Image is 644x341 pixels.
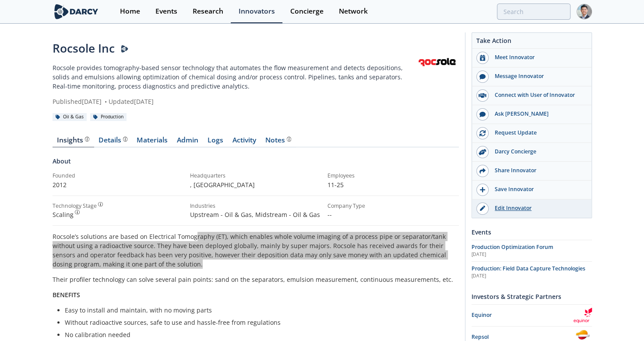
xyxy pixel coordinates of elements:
[53,113,87,121] div: Oil & Gas
[190,210,320,219] span: Upstream - Oil & Gas, Midstream - Oil & Gas
[489,185,587,193] div: Save Innovator
[472,251,592,258] div: [DATE]
[57,137,89,144] div: Insights
[489,91,587,99] div: Connect with User of Innovator
[190,172,321,180] div: Headquarters
[489,72,587,80] div: Message Innovator
[53,172,184,180] div: Founded
[65,305,453,315] li: Easy to install and maintain, with no moving parts
[85,137,90,142] img: information.svg
[489,129,587,137] div: Request Update
[472,36,591,49] div: Take Action
[190,202,321,210] div: Industries
[193,8,223,15] div: Research
[132,137,172,147] a: Materials
[53,202,97,210] div: Technology Stage
[472,243,553,251] span: Production Optimization Forum
[472,199,591,218] a: Edit Innovator
[327,202,459,210] div: Company Type
[98,202,103,207] img: information.svg
[53,180,184,189] p: 2012
[53,232,459,269] p: Rocsole’s solutions are based on Electrical Tomography (ET), which enables whole volume imaging o...
[472,265,585,272] span: Production: Field Data Capture Technologies
[53,210,184,219] div: Scaling
[497,4,570,20] input: Advanced Search
[172,137,203,147] a: Admin
[472,181,591,199] button: Save Innovator
[65,318,453,327] li: Without radioactive sources, safe to use and hassle-free from regulations
[327,210,459,219] p: --
[99,137,127,144] div: Details
[121,45,129,53] img: Darcy Presenter
[53,40,415,57] div: Rocsole Inc
[53,97,415,106] div: Published [DATE] Updated [DATE]
[287,137,292,142] img: information.svg
[239,8,275,15] div: Innovators
[75,210,80,215] img: information.svg
[489,204,587,212] div: Edit Innovator
[472,289,592,304] div: Investors & Strategic Partners
[53,137,94,147] a: Insights
[90,113,127,121] div: Production
[203,137,228,147] a: Logs
[472,273,592,280] div: [DATE]
[53,275,459,284] p: Their profiler technology can solve several pain points: sand on the separators, emulsion measure...
[290,8,324,15] div: Concierge
[574,308,592,323] img: Equinor
[65,330,453,339] li: No calibration needed
[489,53,587,61] div: Meet Innovator
[53,4,100,19] img: logo-wide.svg
[472,311,574,319] div: Equinor
[489,167,587,174] div: Share Innovator
[327,172,459,180] div: Employees
[472,333,574,341] div: Repsol
[190,180,321,189] p: , [GEOGRAPHIC_DATA]
[265,137,291,144] div: Notes
[472,308,592,323] a: Equinor Equinor
[339,8,368,15] div: Network
[489,110,587,118] div: Ask [PERSON_NAME]
[327,180,459,189] p: 11-25
[577,4,592,19] img: Profile
[53,156,459,172] div: About
[53,291,80,299] strong: BENEFITS
[261,137,296,147] a: Notes
[103,97,109,106] span: •
[228,137,261,147] a: Activity
[472,224,592,240] div: Events
[155,8,177,15] div: Events
[489,148,587,156] div: Darcy Concierge
[472,243,592,258] a: Production Optimization Forum [DATE]
[94,137,132,147] a: Details
[123,137,128,142] img: information.svg
[472,265,592,280] a: Production: Field Data Capture Technologies [DATE]
[120,8,140,15] div: Home
[53,63,415,91] p: Rocsole provides tomography-based sensor technology that automates the flow measurement and detec...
